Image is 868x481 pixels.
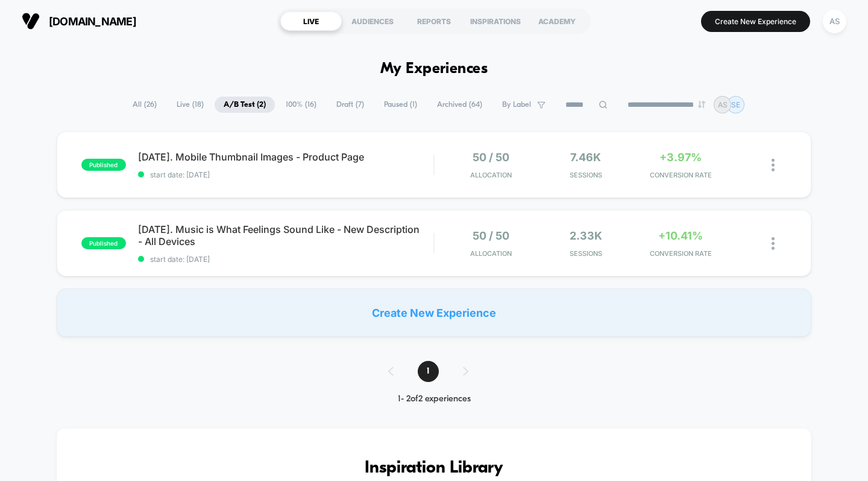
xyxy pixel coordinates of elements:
[280,11,342,31] div: LIVE
[215,97,275,113] span: A/B Test ( 2 )
[772,159,775,171] img: close
[526,11,588,31] div: ACADEMY
[327,97,373,113] span: Draft ( 7 )
[380,60,488,78] h1: My Experiences
[342,11,403,31] div: AUDIENCES
[819,9,850,34] button: AS
[138,255,434,264] span: start date: [DATE]
[470,171,512,179] span: Allocation
[81,159,126,171] span: published
[428,97,491,113] span: Archived ( 64 )
[659,151,702,164] span: +3.97%
[418,361,439,382] span: 1
[698,101,705,108] img: end
[168,97,213,113] span: Live ( 18 )
[138,170,434,179] span: start date: [DATE]
[772,237,775,250] img: close
[731,100,740,109] p: SE
[473,229,509,242] span: 50 / 50
[57,288,812,337] div: Create New Experience
[701,11,810,32] button: Create New Experience
[22,12,40,30] img: Visually logo
[81,237,126,249] span: published
[637,171,725,179] span: CONVERSION RATE
[18,11,140,31] button: [DOMAIN_NAME]
[277,97,325,113] span: 100% ( 16 )
[823,10,846,33] div: AS
[470,249,512,258] span: Allocation
[541,171,630,179] span: Sessions
[637,249,725,258] span: CONVERSION RATE
[49,15,136,28] span: [DOMAIN_NAME]
[570,151,601,164] span: 7.46k
[376,394,492,404] div: 1 - 2 of 2 experiences
[124,97,166,113] span: All ( 26 )
[473,151,509,164] span: 50 / 50
[138,223,434,247] span: [DATE]. Music is What Feelings Sound Like - New Description - All Devices
[93,459,776,478] h3: Inspiration Library
[658,229,703,242] span: +10.41%
[375,97,426,113] span: Paused ( 1 )
[138,151,434,163] span: [DATE]. Mobile Thumbnail Images - Product Page
[541,249,630,258] span: Sessions
[465,11,526,31] div: INSPIRATIONS
[502,100,531,109] span: By Label
[570,229,602,242] span: 2.33k
[403,11,465,31] div: REPORTS
[718,100,728,109] p: AS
